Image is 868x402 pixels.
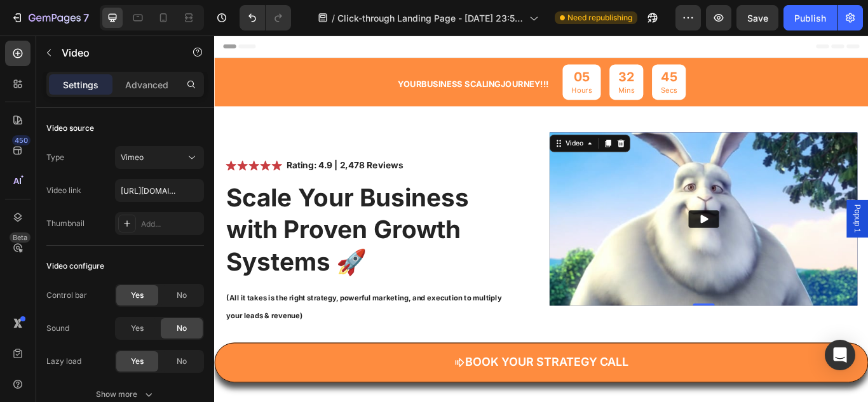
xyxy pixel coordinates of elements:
div: Add... [141,218,201,230]
p: Mins [471,58,490,69]
p: Settings [63,78,98,91]
div: Thumbnail [46,218,85,229]
span: Need republishing [567,12,632,23]
div: Show more [96,388,155,401]
span: Yes [131,356,144,367]
strong: bUSINESS SCALING [241,51,334,63]
div: Video source [46,123,94,134]
div: Video configure [46,260,104,272]
strong: (All it takes is the right strategy, powerful marketing, and execution to multiply your leads & r... [14,300,335,332]
span: No [177,323,187,334]
span: Save [747,13,768,23]
iframe: Design area [214,36,868,402]
div: 32 [471,39,490,58]
span: your journey!!! [214,51,390,63]
button: Play [553,204,588,224]
span: No [177,290,187,301]
span: Vimeo [121,152,144,162]
p: Secs [520,58,539,69]
p: Video [62,45,170,60]
div: 05 [416,39,440,58]
strong: Scale Your Business with Proven Growth Systems 🚀 [14,171,296,281]
div: Lazy load [46,356,81,367]
div: Publish [794,11,826,25]
span: Click-through Landing Page - [DATE] 23:59:42 [337,11,524,25]
p: Advanced [125,78,168,91]
button: Publish [783,5,837,30]
div: Beta [10,232,31,243]
button: Vimeo [115,146,204,169]
button: 7 [5,5,95,30]
span: No [177,356,187,367]
img: Alt image [391,113,750,315]
span: / [332,11,335,25]
div: Undo/Redo [240,5,291,30]
span: Yes [131,323,144,334]
div: Control bar [46,290,87,301]
span: Book Your Strategy Call [293,373,484,389]
div: Video [407,120,433,131]
div: 450 [12,135,31,145]
div: Video link [46,185,81,196]
strong: Rating: 4.9 | 2,478 Reviews [84,145,220,157]
p: 7 [83,10,89,25]
div: Open Intercom Messenger [825,340,855,370]
div: 45 [520,39,539,58]
div: Type [46,152,64,163]
span: Yes [131,290,144,301]
button: Save [736,5,778,30]
div: Sound [46,323,69,334]
input: Insert video url here [115,179,204,202]
span: Popup 1 [743,197,756,230]
p: Hours [416,58,440,69]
